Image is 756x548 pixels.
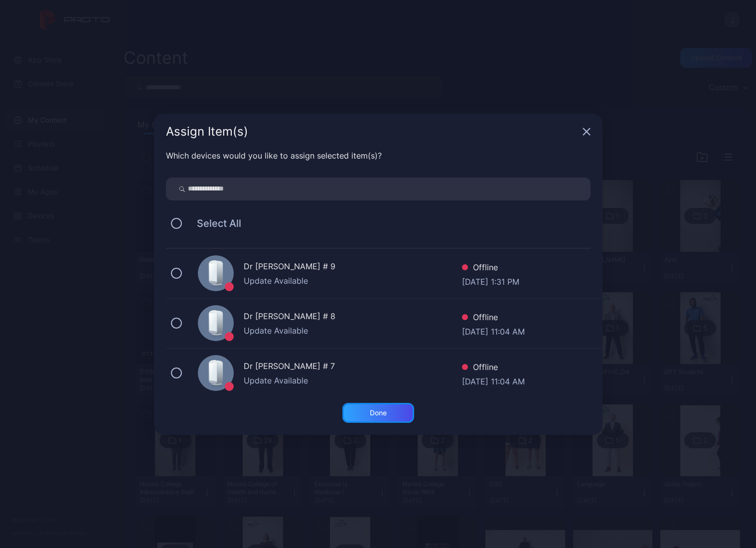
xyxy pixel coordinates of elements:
[342,403,414,423] button: Done
[166,150,591,162] div: Which devices would you like to assign selected item(s)?
[244,310,462,325] div: Dr [PERSON_NAME] # 8
[244,260,462,275] div: Dr [PERSON_NAME] # 9
[244,275,462,287] div: Update Available
[166,126,579,138] div: Assign Item(s)
[462,261,519,276] div: Offline
[462,276,519,286] div: [DATE] 1:31 PM
[462,375,525,385] div: [DATE] 11:04 AM
[244,360,462,374] div: Dr [PERSON_NAME] # 7
[462,311,525,326] div: Offline
[462,361,525,375] div: Offline
[244,374,462,386] div: Update Available
[187,217,241,229] span: Select All
[462,326,525,336] div: [DATE] 11:04 AM
[244,325,462,337] div: Update Available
